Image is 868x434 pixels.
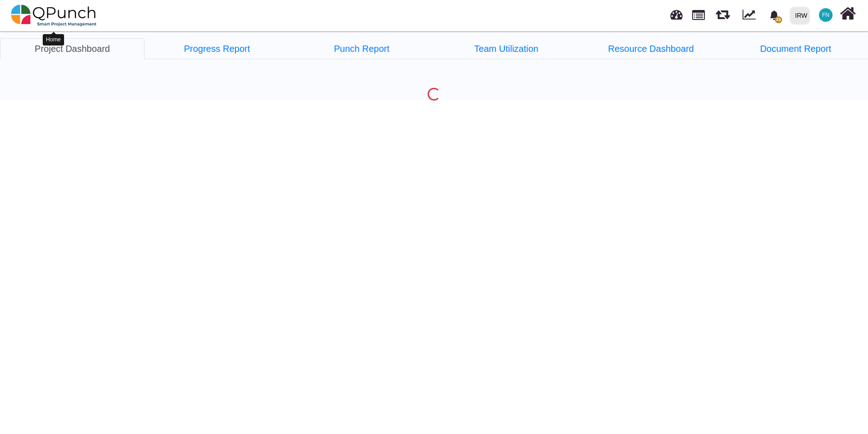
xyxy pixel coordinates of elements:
[840,5,856,22] i: Home
[769,10,779,20] svg: bell fill
[434,38,579,59] li: INFRA - Sudan Google
[786,0,813,30] a: IRW
[822,12,829,18] span: FN
[716,5,730,20] span: Releases
[795,8,808,24] div: IRW
[738,0,764,30] div: Dynamic Report
[723,38,868,59] a: Document Report
[145,38,289,59] a: Progress Report
[692,6,705,20] span: Projects
[670,5,683,19] span: Dashboard
[813,0,838,30] a: FN
[11,2,97,29] img: qpunch-sp.fa6292f.png
[775,16,782,23] span: 33
[766,7,782,23] div: Notification
[764,0,786,29] a: bell fill33
[43,34,64,45] div: Home
[434,38,579,59] a: Team Utilization
[579,38,723,59] a: Resource Dashboard
[289,38,434,59] a: Punch Report
[819,8,833,22] span: Francis Ndichu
